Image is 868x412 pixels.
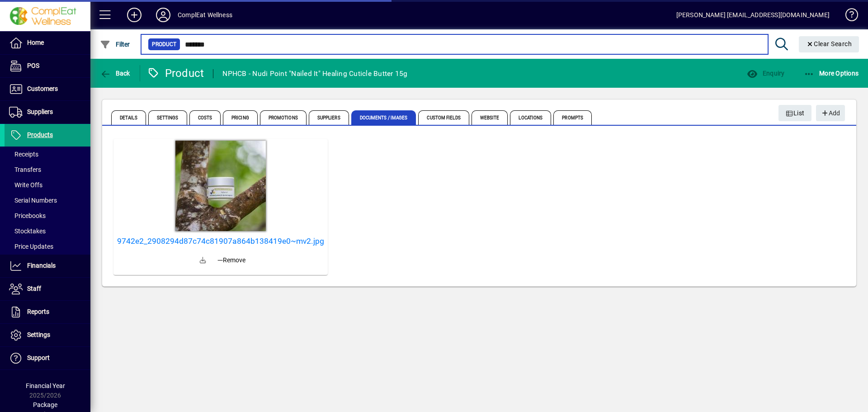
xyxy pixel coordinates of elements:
a: Suppliers [5,101,90,123]
a: POS [5,55,90,77]
span: Financial Year [26,382,65,389]
span: Promotions [260,110,307,125]
button: Remove [214,252,249,268]
span: Prompts [553,110,592,125]
a: Transfers [5,162,90,177]
div: Product [147,66,204,81]
button: Filter [98,36,132,52]
span: Clear Search [806,40,852,47]
a: Write Offs [5,177,90,193]
span: Price Updates [9,243,53,250]
span: More Options [804,70,859,77]
span: Costs [189,110,221,125]
span: Stocktakes [9,227,46,235]
span: Pricing [223,110,258,125]
span: Details [111,110,146,125]
a: Stocktakes [5,223,90,239]
span: Transfers [9,166,41,173]
span: Settings [27,331,50,338]
span: Reports [27,308,49,315]
span: Custom Fields [418,110,469,125]
span: Add [821,106,840,121]
span: Product [152,40,176,49]
a: 9742e2_2908294d87c74c81907a864b138419e0~mv2.jpg [117,237,324,246]
a: Reports [5,301,90,323]
a: Support [5,347,90,369]
span: Suppliers [309,110,349,125]
a: Financials [5,255,90,277]
span: Serial Numbers [9,197,57,204]
span: Products [27,131,53,138]
a: Price Updates [5,239,90,254]
span: Pricebooks [9,212,46,219]
a: Settings [5,324,90,346]
div: ComplEat Wellness [178,8,232,22]
span: Filter [100,41,130,48]
a: Home [5,32,90,54]
span: Remove [217,256,245,265]
span: Customers [27,85,58,92]
span: Package [33,401,57,408]
a: Download [192,250,214,271]
button: More Options [802,65,861,81]
div: [PERSON_NAME] [EMAIL_ADDRESS][DOMAIN_NAME] [676,8,830,22]
a: Staff [5,278,90,300]
button: Clear [799,36,859,52]
a: Knowledge Base [839,2,857,31]
button: Add [120,7,149,23]
a: Pricebooks [5,208,90,223]
span: Support [27,354,50,361]
span: Locations [510,110,551,125]
button: Back [98,65,132,81]
span: POS [27,62,39,69]
button: Profile [149,7,178,23]
span: List [786,106,805,121]
a: Serial Numbers [5,193,90,208]
span: Back [100,70,130,77]
span: Home [27,39,44,46]
a: Receipts [5,147,90,162]
span: Settings [148,110,187,125]
span: Write Offs [9,181,42,189]
span: Suppliers [27,108,53,115]
a: Customers [5,78,90,100]
span: Receipts [9,151,38,158]
span: Website [472,110,508,125]
button: Add [816,105,845,121]
span: Financials [27,262,56,269]
span: Documents / Images [351,110,416,125]
button: List [778,105,812,121]
div: NPHCB - Nudi Point "Nailed It" Healing Cuticle Butter 15g [222,66,407,81]
app-page-header-button: Back [90,65,140,81]
span: Staff [27,285,41,292]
